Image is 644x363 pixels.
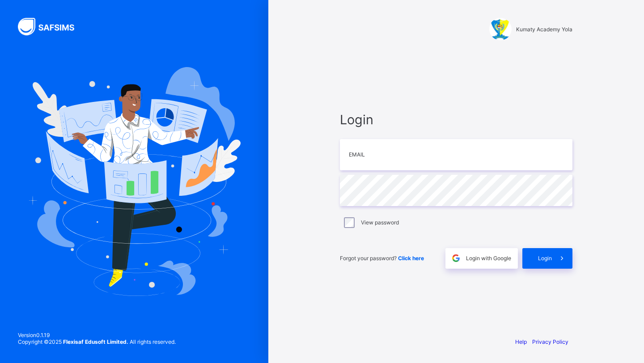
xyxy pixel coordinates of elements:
[538,255,552,262] span: Login
[18,332,176,338] span: Version 0.1.19
[361,219,399,226] label: View password
[516,26,572,33] span: Kumaty Academy Yola
[451,253,461,263] img: google.396cfc9801f0270233282035f929180a.svg
[63,338,128,345] strong: Flexisaf Edusoft Limited.
[515,338,527,345] a: Help
[18,338,176,345] span: Copyright © 2025 All rights reserved.
[28,67,241,296] img: Hero Image
[340,255,424,262] span: Forgot your password?
[466,255,511,262] span: Login with Google
[398,255,424,262] a: Click here
[340,112,572,127] span: Login
[18,18,85,35] img: SAFSIMS Logo
[532,338,568,345] a: Privacy Policy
